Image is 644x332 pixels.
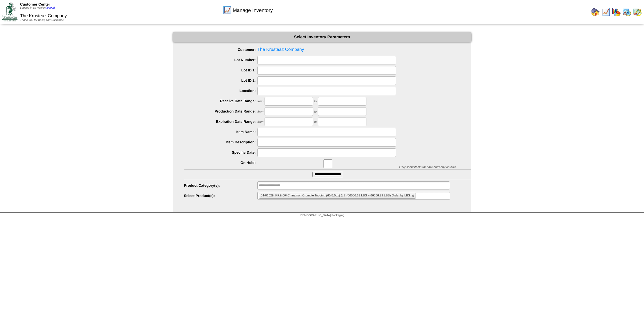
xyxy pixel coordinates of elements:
[184,194,258,198] label: Select Product(s):
[300,214,344,217] span: [DEMOGRAPHIC_DATA] Packaging
[591,8,600,16] img: home.gif
[257,110,263,113] span: from
[184,150,258,154] label: Specific Date:
[633,8,642,16] img: calendarinout.gif
[184,99,258,103] label: Receive Date Range:
[314,120,317,124] span: to
[612,8,621,16] img: graph.gif
[184,183,258,188] label: Product Category(s):
[184,140,258,144] label: Item Description:
[20,2,50,6] span: Customer Center
[622,8,631,16] img: calendarprod.gif
[173,32,471,42] div: Select Inventory Parameters
[257,100,263,103] span: from
[2,3,17,21] img: ZoRoCo_Logo(Green%26Foil)%20jpg.webp
[184,161,258,165] label: On Hold:
[184,68,258,72] label: Lot ID 1:
[233,8,273,13] span: Manage Inventory
[184,58,258,62] label: Lot Number:
[261,194,410,197] span: 04-01629: KRZ-GF Cinnamon Crumble Topping (60/6.5oz) (LB)(66556.39 LBS ~ 66556.39 LBS) Order by LBS
[399,166,457,169] span: Only show items that are currently on hold.
[184,46,471,54] span: The Krusteaz Company
[184,109,258,113] label: Production Date Range:
[184,130,258,134] label: Item Name:
[314,100,317,103] span: to
[184,119,258,124] label: Expiration Date Range:
[46,6,55,9] a: (logout)
[601,8,610,16] img: line_graph.gif
[314,110,317,113] span: to
[184,48,258,52] label: Customer:
[184,89,258,93] label: Location:
[257,120,263,124] span: from
[184,78,258,83] label: Lot ID 2:
[20,14,67,18] span: The Krusteaz Company
[223,6,232,15] img: line_graph.gif
[20,6,55,9] span: Logged in as Rbolen
[20,19,64,22] span: Thank You for Being Our Customer!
